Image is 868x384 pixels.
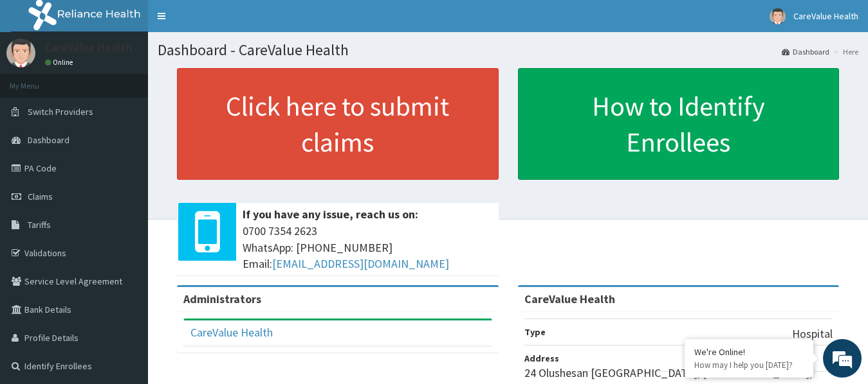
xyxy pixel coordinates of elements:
[45,58,76,67] a: Online
[524,326,546,338] b: Type
[158,42,858,58] h1: Dashboard - CareValue Health
[782,46,829,57] a: Dashboard
[792,326,833,342] p: Hospital
[793,10,858,22] span: CareValue Health
[6,39,35,67] img: User Image
[28,219,51,231] span: Tariffs
[694,346,804,358] div: We're Online!
[183,292,261,306] b: Administrators
[524,353,559,364] b: Address
[243,207,418,222] b: If you have any issue, reach us on:
[45,42,132,53] p: CareValue Health
[272,256,449,271] a: [EMAIL_ADDRESS][DOMAIN_NAME]
[770,8,786,24] img: User Image
[694,360,804,371] p: How may I help you today?
[28,191,53,202] span: Claims
[518,68,840,180] a: How to Identify Enrollees
[831,46,858,57] li: Here
[243,223,492,272] span: 0700 7354 2623 WhatsApp: [PHONE_NUMBER] Email:
[28,106,93,118] span: Switch Providers
[190,325,273,340] a: CareValue Health
[177,68,499,180] a: Click here to submit claims
[524,292,615,306] strong: CareValue Health
[28,134,69,146] span: Dashboard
